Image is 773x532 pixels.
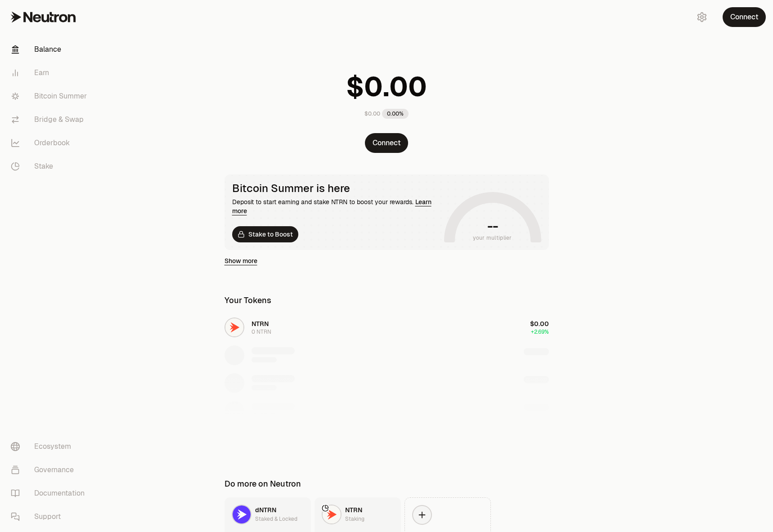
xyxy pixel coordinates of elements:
[4,61,97,85] a: Earn
[4,131,97,155] a: Orderbook
[4,108,97,131] a: Bridge & Swap
[4,85,97,108] a: Bitcoin Summer
[4,435,97,458] a: Ecosystem
[4,38,97,61] a: Balance
[225,256,257,265] a: Show more
[323,505,341,523] img: NTRN Logo
[4,482,97,505] a: Documentation
[487,219,498,233] h1: --
[723,7,766,27] button: Connect
[4,458,97,482] a: Governance
[232,197,440,215] div: Deposit to start earning and stake NTRN to boost your rewards.
[4,155,97,178] a: Stake
[364,110,380,117] div: $0.00
[345,514,364,523] div: Staking
[225,478,301,490] div: Do more on Neutron
[255,514,297,523] div: Staked & Locked
[233,505,251,523] img: dNTRN Logo
[4,505,97,528] a: Support
[473,233,512,242] span: your multiplier
[225,294,271,307] div: Your Tokens
[232,226,298,242] a: Stake to Boost
[382,109,409,119] div: 0.00%
[345,506,362,514] span: NTRN
[255,506,276,514] span: dNTRN
[232,182,440,195] div: Bitcoin Summer is here
[365,133,408,153] button: Connect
